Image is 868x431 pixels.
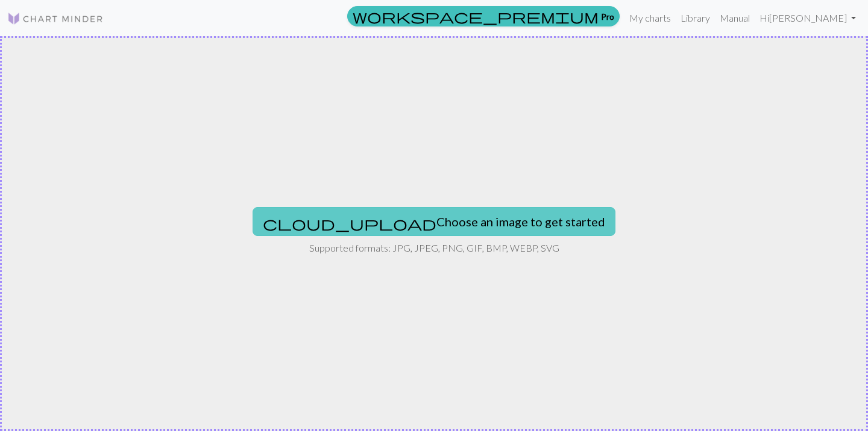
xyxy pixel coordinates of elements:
a: My charts [624,6,676,30]
button: Choose an image to get started [253,207,615,236]
a: Hi[PERSON_NAME] [755,6,861,30]
span: workspace_premium [353,8,599,25]
a: Manual [715,6,755,30]
a: Pro [347,6,620,26]
a: Library [676,6,715,30]
p: Supported formats: JPG, JPEG, PNG, GIF, BMP, WEBP, SVG [309,241,559,255]
span: cloud_upload [263,215,436,232]
img: Logo [7,11,104,26]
